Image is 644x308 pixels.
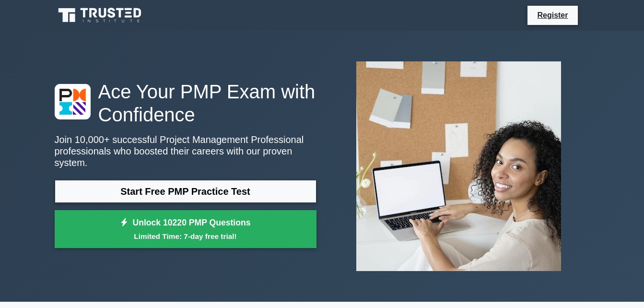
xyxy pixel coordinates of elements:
[55,210,316,249] a: Unlock 10220 PMP QuestionsLimited Time: 7-day free trial!
[531,9,574,21] a: Register
[67,231,304,242] small: Limited Time: 7-day free trial!
[55,134,316,168] p: Join 10,000+ successful Project Management Professional professionals who boosted their careers w...
[55,180,316,203] a: Start Free PMP Practice Test
[55,80,316,126] h1: Ace Your PMP Exam with Confidence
